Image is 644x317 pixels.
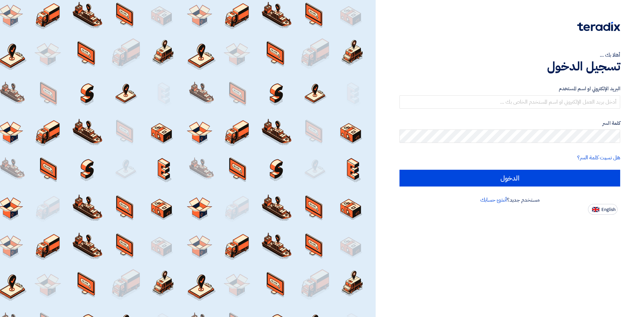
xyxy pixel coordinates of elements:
img: en-US.png [592,207,599,212]
button: English [588,204,618,215]
img: Teradix logo [577,22,620,31]
span: English [601,207,615,212]
label: كلمة السر [399,119,620,127]
div: أهلا بك ... [399,51,620,59]
input: الدخول [399,170,620,187]
input: أدخل بريد العمل الإلكتروني او اسم المستخدم الخاص بك ... [399,95,620,109]
label: البريد الإلكتروني او اسم المستخدم [399,85,620,93]
h1: تسجيل الدخول [399,59,620,74]
a: هل نسيت كلمة السر؟ [577,154,620,162]
div: مستخدم جديد؟ [399,196,620,204]
a: أنشئ حسابك [480,196,507,204]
